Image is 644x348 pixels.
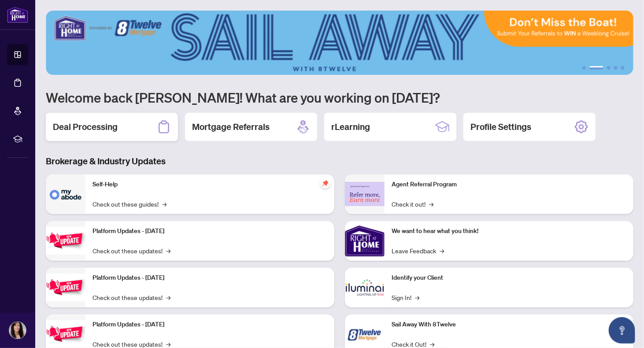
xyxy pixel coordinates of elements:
[93,292,170,302] a: Check out these updates!→
[166,292,170,302] span: →
[614,66,618,70] button: 4
[589,66,603,70] button: 2
[621,66,625,70] button: 5
[46,274,85,301] img: Platform Updates - July 8, 2025
[429,199,433,209] span: →
[93,320,327,329] p: Platform Updates - [DATE]
[440,246,444,255] span: →
[192,121,270,133] h2: Mortgage Referrals
[93,246,170,255] a: Check out these updates!→
[93,199,167,209] a: Check out these guides!→
[607,66,611,70] button: 3
[46,320,85,348] img: Platform Updates - June 23, 2025
[345,268,385,307] img: Identify your Client
[46,89,633,106] h1: Welcome back [PERSON_NAME]! What are you working on [DATE]?
[7,7,28,23] img: logo
[53,121,118,133] h2: Deal Processing
[582,66,586,70] button: 1
[46,11,633,75] img: Slide 1
[392,273,626,283] p: Identify your Client
[392,246,444,255] a: Leave Feedback→
[166,246,170,255] span: →
[345,182,385,206] img: Agent Referral Program
[9,322,26,339] img: Profile Icon
[331,121,370,133] h2: rLearning
[320,178,331,189] span: pushpin
[470,121,531,133] h2: Profile Settings
[93,180,327,189] p: Self-Help
[392,292,419,302] a: Sign In!→
[93,273,327,283] p: Platform Updates - [DATE]
[345,221,385,261] img: We want to hear what you think!
[392,199,433,209] a: Check it out!→
[93,226,327,236] p: Platform Updates - [DATE]
[392,226,626,236] p: We want to hear what you think!
[46,174,85,214] img: Self-Help
[46,155,633,167] h3: Brokerage & Industry Updates
[415,292,419,302] span: →
[162,199,167,209] span: →
[609,317,635,344] button: Open asap
[392,320,626,329] p: Sail Away With 8Twelve
[46,227,85,255] img: Platform Updates - July 21, 2025
[392,180,626,189] p: Agent Referral Program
